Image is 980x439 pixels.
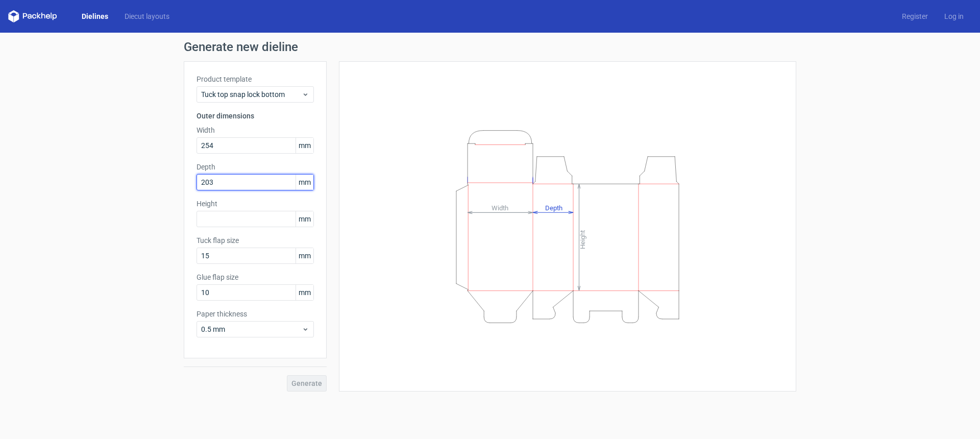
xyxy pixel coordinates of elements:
span: mm [296,248,313,263]
a: Diecut layouts [116,11,178,21]
label: Product template [197,74,314,84]
label: Paper thickness [197,309,314,319]
h1: Generate new dieline [184,41,796,53]
label: Height [197,199,314,209]
a: Log in [936,11,972,21]
span: mm [296,285,313,300]
tspan: Depth [545,204,562,211]
span: mm [296,211,313,227]
label: Depth [197,162,314,172]
tspan: Width [492,204,508,211]
span: Tuck top snap lock bottom [201,89,302,100]
span: mm [296,138,313,153]
h3: Outer dimensions [197,111,314,121]
label: Width [197,125,314,135]
a: Register [894,11,936,21]
a: Dielines [73,11,116,21]
tspan: Height [579,230,586,249]
span: mm [296,175,313,190]
label: Tuck flap size [197,235,314,246]
label: Glue flap size [197,272,314,282]
span: 0.5 mm [201,324,302,334]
